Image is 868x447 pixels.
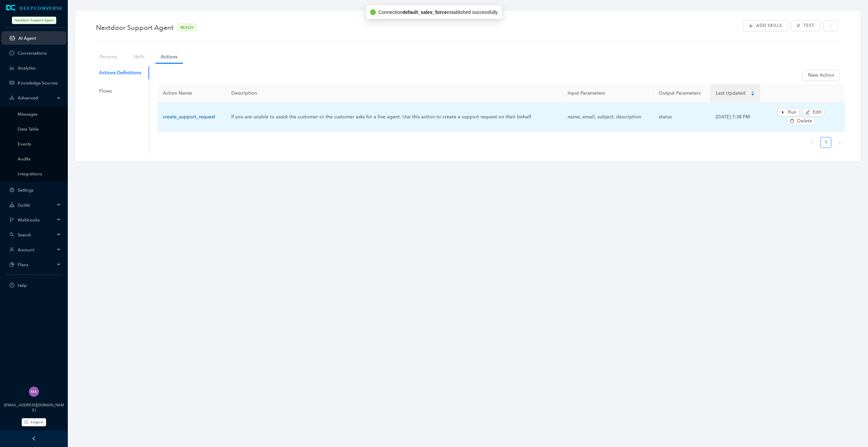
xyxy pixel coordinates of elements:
a: Persona [94,51,122,63]
span: Logout [31,419,43,425]
a: Data Table [18,127,61,132]
button: editEdit [803,108,824,116]
span: left [810,141,814,145]
button: caret-rightRun [778,108,799,116]
li: 1 [821,137,831,148]
a: Audits [18,156,61,161]
span: delete [790,119,794,123]
button: left [807,137,818,148]
span: Nextdoor Support Agent [96,22,174,33]
td: If you are unable to assist the customer or the customer asks for a live agent. Use this action t... [226,103,562,132]
span: Account [18,247,55,252]
span: Webhooks [18,217,55,222]
button: thunderboltTest [791,20,820,31]
div: Actions Definitions [99,69,141,77]
span: READY [178,24,196,31]
span: Advanced [18,95,55,100]
span: branches [9,217,14,222]
span: Run [788,109,796,116]
span: Test [804,22,814,29]
button: right [834,137,845,148]
span: pie-chart [9,262,14,267]
span: Search [18,232,55,237]
th: Action Name [157,84,226,103]
a: LogoDEEPCONVERSE [1,5,66,12]
strong: default_sales_force [402,9,447,15]
span: more [829,24,833,28]
a: Actions [155,51,183,63]
button: more [823,20,838,31]
span: plus [748,23,753,28]
span: thunderbolt [796,24,801,28]
span: Nextdoor Support Agent [12,17,56,24]
td: name, email, subject, description [562,103,653,132]
a: Skills [128,51,150,63]
a: Events [18,141,61,147]
a: Settings [18,188,61,193]
span: Plans [18,262,55,267]
a: Knowledge Sources [18,80,61,85]
span: search [9,232,14,237]
button: New Action [803,70,840,81]
a: 1 [821,137,831,148]
span: Guide [18,202,55,208]
span: edit [805,110,810,115]
td: [DATE] 7:38 PM [710,103,760,132]
span: Help [18,283,61,288]
button: deleteDelete [787,117,815,125]
a: AI Agent [18,36,61,41]
a: Messages [18,112,61,117]
img: 261dd2395eed1481b052019273ba48bf [29,387,39,397]
button: Logout [22,418,46,426]
button: plusAdd Skills [743,20,788,31]
span: caret-right [781,110,785,115]
th: Input Parameters [562,84,653,103]
td: status [653,103,710,132]
span: New Action [808,72,834,79]
a: create_support_request [163,114,215,120]
li: Previous Page [807,137,818,148]
span: check-circle [370,9,376,15]
span: question-circle [9,283,14,288]
li: Next Page [834,137,845,148]
a: Conversations [18,51,61,56]
span: right [837,141,842,145]
span: Add Skills [756,22,782,29]
span: user [9,247,14,252]
span: Connection established successfully [378,9,498,15]
span: Delete [797,117,812,125]
span: Last Updated [716,90,749,97]
span: Edit [813,109,822,116]
div: Flows [99,88,112,95]
a: Integrations [18,171,61,176]
a: Analytics [18,65,61,71]
th: Output Parameters [653,84,710,103]
span: logout [24,420,28,424]
span: deployment-unit [9,95,14,100]
th: Description [226,84,562,103]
